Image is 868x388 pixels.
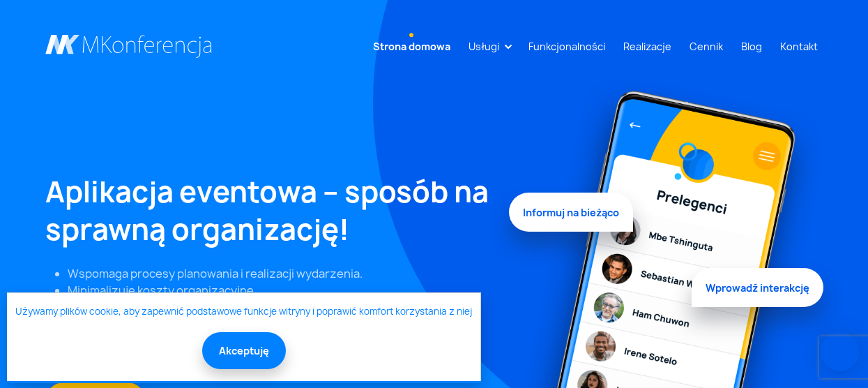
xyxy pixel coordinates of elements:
[618,33,677,59] a: Realizacje
[15,305,472,319] a: Używamy plików cookie, aby zapewnić podstawowe funkcje witryny i poprawić komfort korzystania z niej
[684,33,729,59] a: Cennik
[68,265,492,282] li: Wspomaga procesy planowania i realizacji wydarzenia.
[523,33,611,59] a: Funkcjonalności
[202,332,286,369] button: Akceptuję
[68,282,492,299] li: Minimalizuje koszty organizacyjne.
[736,33,768,59] a: Blog
[775,33,823,59] a: Kontakt
[367,33,456,59] a: Strona domowa
[692,264,823,303] span: Wprowadź interakcję
[821,332,860,371] iframe: Smartsupp widget button
[509,197,633,236] span: Informuj na bieżąco
[463,33,505,59] a: Usługi
[45,173,492,248] h1: Aplikacja eventowa – sposób na sprawną organizację!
